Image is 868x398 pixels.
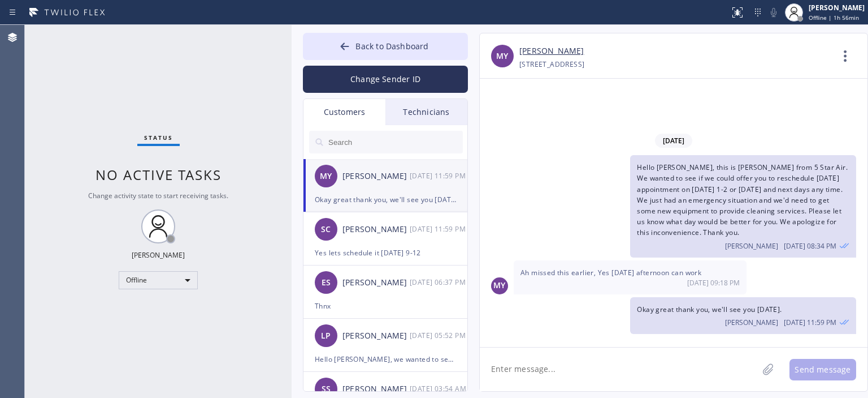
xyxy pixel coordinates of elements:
[321,329,331,343] span: LP
[321,223,331,236] span: SC
[520,268,701,277] span: Ah missed this earlier, Yes [DATE] afternoon can work
[410,276,468,289] div: 08/22/2025 9:37 AM
[342,383,410,396] div: [PERSON_NAME]
[327,131,463,153] input: Search
[322,383,331,396] span: SS
[725,318,778,327] span: [PERSON_NAME]
[342,170,410,183] div: [PERSON_NAME]
[410,382,468,395] div: 08/22/2025 9:54 AM
[630,297,856,334] div: 08/22/2025 9:59 AM
[496,50,508,63] span: MY
[410,222,468,236] div: 08/22/2025 9:59 AM
[519,58,584,71] div: [STREET_ADDRESS]
[119,271,198,289] div: Offline
[315,353,456,366] div: Hello [PERSON_NAME], we wanted to see if we could offer you to reschedule your dryer vent replace...
[789,359,856,380] button: Send message
[630,155,856,257] div: 08/22/2025 9:34 AM
[385,99,467,125] div: Technicians
[315,246,456,259] div: Yes lets schedule it [DATE] 9-12
[687,278,740,288] span: [DATE] 09:18 PM
[315,193,456,206] div: Okay great thank you, we'll see you [DATE].
[725,241,778,251] span: [PERSON_NAME]
[96,165,222,184] span: No active tasks
[655,134,692,148] span: [DATE]
[88,191,228,200] span: Change activity state to start receiving tasks.
[766,5,782,20] button: Mute
[303,66,468,93] button: Change Sender ID
[342,276,410,289] div: [PERSON_NAME]
[809,3,865,12] div: [PERSON_NAME]
[493,279,505,292] span: MY
[303,99,385,125] div: Customers
[410,329,468,342] div: 08/22/2025 9:52 AM
[637,162,848,237] span: Hello [PERSON_NAME], this is [PERSON_NAME] from 5 Star Air. We wanted to see if we could offer yo...
[784,241,836,251] span: [DATE] 08:34 PM
[132,250,185,260] div: [PERSON_NAME]
[315,299,456,313] div: Thnx
[784,318,836,327] span: [DATE] 11:59 PM
[519,45,584,58] a: [PERSON_NAME]
[355,41,428,52] span: Back to Dashboard
[144,134,173,142] span: Status
[322,276,331,289] span: ES
[514,260,747,294] div: 08/22/2025 9:18 AM
[303,33,468,60] button: Back to Dashboard
[410,169,468,182] div: 08/22/2025 9:59 AM
[637,305,782,314] span: Okay great thank you, we'll see you [DATE].
[809,14,859,22] span: Offline | 1h 56min
[342,223,410,236] div: [PERSON_NAME]
[320,170,332,183] span: MY
[342,329,410,343] div: [PERSON_NAME]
